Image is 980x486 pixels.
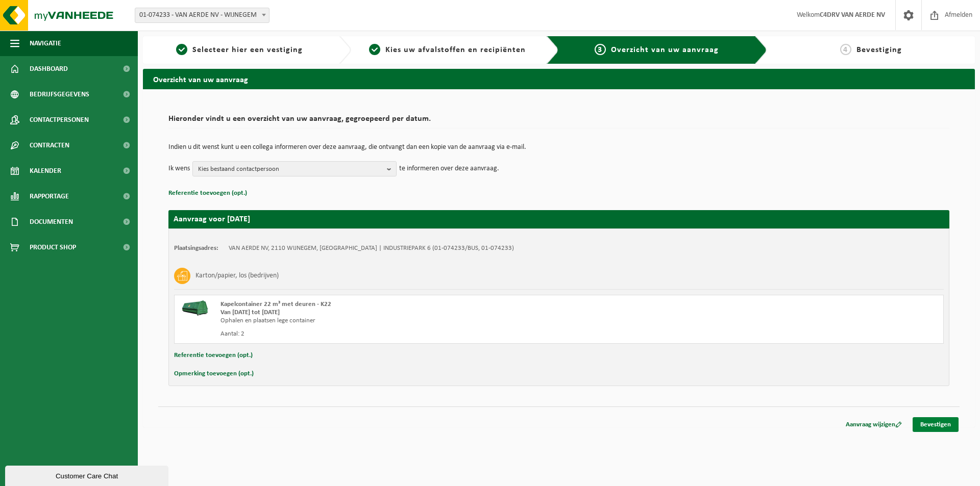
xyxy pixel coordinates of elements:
img: HK-XK-22-GN-00.png [180,300,210,316]
strong: Van [DATE] tot [DATE] [220,309,280,316]
h2: Hieronder vindt u een overzicht van uw aanvraag, gegroepeerd per datum. [168,115,949,129]
span: Selecteer hier een vestiging [192,46,303,54]
a: Bevestigen [913,417,959,432]
a: 2Kies uw afvalstoffen en recipiënten [356,44,539,56]
span: 01-074233 - VAN AERDE NV - WIJNEGEM [135,8,269,22]
span: Overzicht van uw aanvraag [611,46,719,54]
button: Referentie toevoegen (opt.) [168,187,247,200]
strong: Plaatsingsadres: [174,245,218,251]
span: Kies bestaand contactpersoon [198,162,383,177]
span: Product Shop [30,235,76,260]
span: Bevestiging [856,46,902,54]
span: Contactpersonen [30,107,89,133]
span: 1 [176,44,187,55]
button: Referentie toevoegen (opt.) [174,349,253,362]
strong: C4DRV VAN AERDE NV [820,11,885,19]
div: Aantal: 2 [220,330,600,338]
span: 3 [595,44,606,55]
span: Kapelcontainer 22 m³ met deuren - K22 [220,301,331,308]
p: Ik wens [168,161,190,176]
a: Aanvraag wijzigen [838,417,910,432]
span: Rapportage [30,184,69,209]
h3: Karton/papier, los (bedrijven) [195,268,279,284]
button: Opmerking toevoegen (opt.) [174,367,254,380]
h2: Overzicht van uw aanvraag [143,69,975,89]
span: Documenten [30,209,73,235]
span: Dashboard [30,56,68,82]
span: Navigatie [30,31,61,56]
strong: Aanvraag voor [DATE] [174,215,250,223]
a: 1Selecteer hier een vestiging [148,44,331,56]
span: Kalender [30,158,61,184]
iframe: chat widget [5,464,170,486]
p: te informeren over deze aanvraag. [399,161,499,176]
td: VAN AERDE NV, 2110 WIJNEGEM, [GEOGRAPHIC_DATA] | INDUSTRIEPARK 6 (01-074233/BUS, 01-074233) [229,244,514,252]
span: Bedrijfsgegevens [30,82,89,107]
span: Contracten [30,133,69,158]
p: Indien u dit wenst kunt u een collega informeren over deze aanvraag, die ontvangt dan een kopie v... [168,144,949,151]
span: Kies uw afvalstoffen en recipiënten [385,46,526,54]
div: Ophalen en plaatsen lege container [220,317,600,325]
span: 2 [369,44,380,55]
span: 01-074233 - VAN AERDE NV - WIJNEGEM [135,8,269,23]
button: Kies bestaand contactpersoon [192,161,397,176]
span: 4 [840,44,851,55]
